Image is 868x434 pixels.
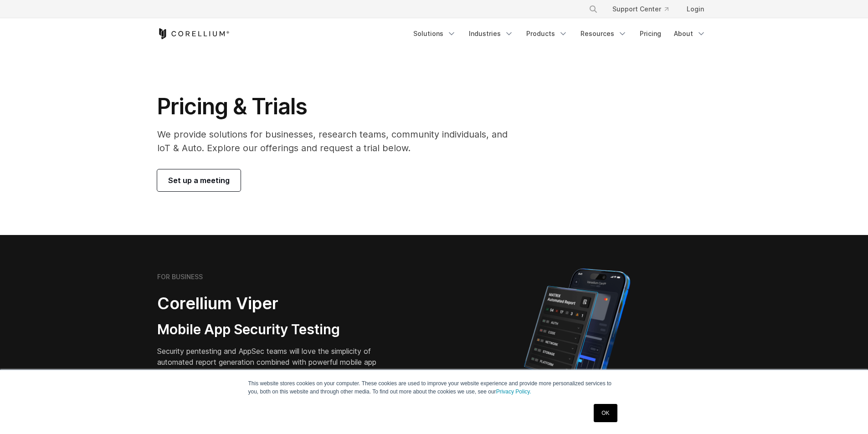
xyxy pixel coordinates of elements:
a: About [668,26,711,42]
a: Login [679,1,711,17]
a: Industries [463,26,519,42]
a: Pricing [634,26,667,42]
h3: Mobile App Security Testing [157,321,390,338]
div: Navigation Menu [578,1,711,17]
a: Products [521,26,573,42]
h1: Pricing & Trials [157,93,520,120]
h2: Corellium Viper [157,293,390,314]
img: Corellium MATRIX automated report on iPhone showing app vulnerability test results across securit... [508,264,646,424]
a: Resources [575,26,632,42]
a: OK [594,404,617,422]
a: Support Center [605,1,676,17]
h6: FOR BUSINESS [157,273,203,281]
span: Set up a meeting [168,175,230,186]
a: Privacy Policy. [496,388,531,395]
button: Search [585,1,601,17]
a: Set up a meeting [157,169,241,191]
p: We provide solutions for businesses, research teams, community individuals, and IoT & Auto. Explo... [157,128,520,155]
div: Navigation Menu [408,26,711,42]
p: This website stores cookies on your computer. These cookies are used to improve your website expe... [248,379,620,396]
p: Security pentesting and AppSec teams will love the simplicity of automated report generation comb... [157,346,390,378]
a: Solutions [408,26,462,42]
a: Corellium Home [157,28,230,39]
